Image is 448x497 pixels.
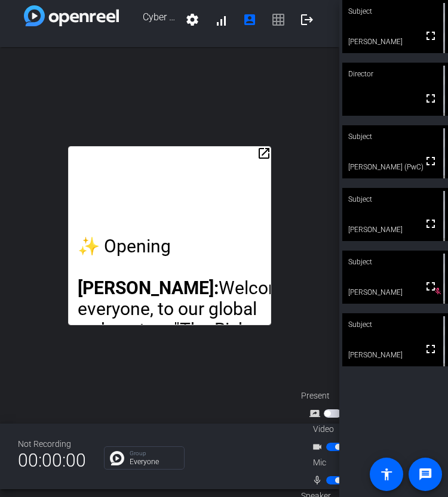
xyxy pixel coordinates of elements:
mat-icon: message [418,467,432,481]
img: white-gradient.svg [24,5,119,26]
p: Everyone [130,458,178,465]
div: Subject [342,125,448,148]
span: 00:00:00 [18,446,86,475]
mat-icon: fullscreen [424,154,438,168]
mat-icon: fullscreen [424,29,438,43]
mat-icon: fullscreen [424,342,438,356]
mat-icon: open_in_new [257,146,271,160]
mat-icon: settings [185,13,200,27]
button: signal_cellular_alt [207,5,235,34]
div: Subject [342,313,448,336]
span: Cyber Risk Session [119,5,178,34]
mat-icon: fullscreen [424,217,438,231]
mat-icon: videocam_outline [312,440,326,454]
mat-icon: fullscreen [424,91,438,106]
div: Subject [342,188,448,211]
p: Group [130,450,178,456]
mat-icon: mic_none [312,473,326,487]
strong: [PERSON_NAME]: [78,277,219,298]
mat-icon: screen_share_outline [309,406,324,421]
div: Subject [342,251,448,273]
div: Present [301,390,421,402]
div: Director [342,63,448,85]
img: Chat Icon [110,451,124,465]
span: Video [313,423,334,436]
div: Not Recording [18,438,86,450]
mat-icon: fullscreen [424,279,438,294]
mat-icon: account_box [243,13,257,27]
div: Mic [301,456,421,469]
mat-icon: logout [300,13,314,27]
p: ✨ Opening [78,236,262,257]
mat-icon: accessibility [379,467,394,481]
